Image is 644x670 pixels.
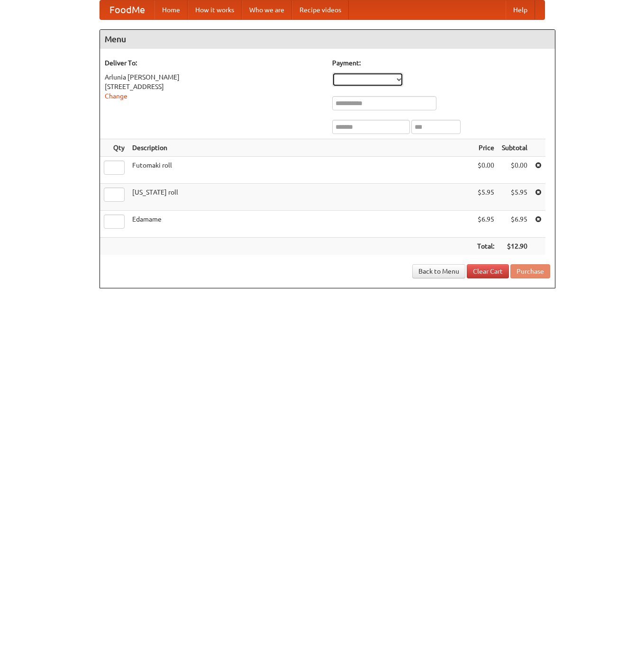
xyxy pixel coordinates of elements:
td: $0.00 [473,157,498,184]
th: Description [128,139,473,157]
a: Back to Menu [412,264,465,278]
div: [STREET_ADDRESS] [105,82,323,91]
div: Arlunia [PERSON_NAME] [105,72,323,82]
h4: Menu [100,30,555,49]
td: $5.95 [498,184,531,211]
a: FoodMe [100,0,154,19]
th: Subtotal [498,139,531,157]
button: Purchase [510,264,550,278]
td: $0.00 [498,157,531,184]
a: Clear Cart [467,264,509,278]
h5: Payment: [332,58,550,68]
h5: Deliver To: [105,58,323,68]
td: [US_STATE] roll [128,184,473,211]
a: How it works [188,0,242,19]
th: Total: [473,238,498,255]
td: $6.95 [473,211,498,238]
th: $12.90 [498,238,531,255]
td: Edamame [128,211,473,238]
td: $6.95 [498,211,531,238]
th: Price [473,139,498,157]
td: $5.95 [473,184,498,211]
a: Change [105,92,127,100]
a: Help [506,0,535,19]
th: Qty [100,139,128,157]
a: Who we are [242,0,292,19]
a: Recipe videos [292,0,349,19]
td: Futomaki roll [128,157,473,184]
a: Home [154,0,188,19]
